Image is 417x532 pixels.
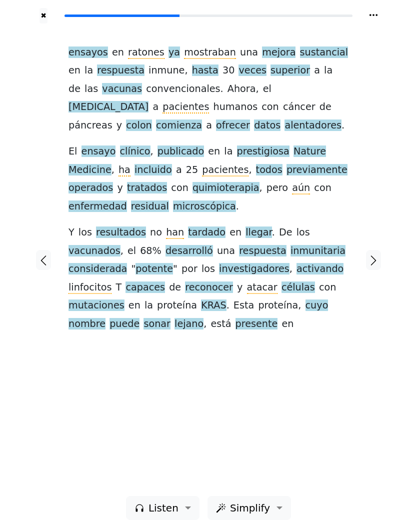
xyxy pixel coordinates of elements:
[292,182,310,194] span: aún
[152,245,161,257] span: %
[148,64,184,77] span: inmune
[150,226,162,239] span: no
[181,263,197,275] span: por
[174,318,203,330] span: lejano
[217,245,235,257] span: una
[184,46,236,59] span: mostraban
[208,145,220,158] span: en
[126,496,199,520] button: Listen
[207,496,291,520] button: Simplify
[126,119,152,132] span: colon
[173,200,236,213] span: microscópica
[150,145,153,158] span: ,
[68,226,74,239] span: Y
[165,245,213,257] span: desarrolló
[127,182,167,194] span: tratados
[259,182,262,194] span: ,
[68,83,80,95] span: de
[128,46,164,59] span: ratones
[272,226,275,239] span: .
[184,64,187,77] span: ,
[176,164,182,176] span: a
[305,299,328,312] span: cuyo
[256,164,282,176] span: todos
[319,101,331,113] span: de
[314,64,320,77] span: a
[192,182,259,194] span: quimioterapia
[216,119,250,132] span: ofrecer
[314,182,331,194] span: con
[319,281,336,294] span: con
[281,318,293,330] span: en
[296,263,343,275] span: activando
[152,101,158,113] span: a
[162,101,209,113] span: pacientes
[68,101,148,113] span: [MEDICAL_DATA]
[168,46,180,59] span: ya
[173,263,177,275] span: "
[112,46,124,59] span: en
[235,318,278,330] span: presente
[270,64,310,77] span: superior
[237,281,242,294] span: y
[169,281,181,294] span: de
[116,119,122,132] span: y
[229,226,241,239] span: en
[78,226,92,239] span: los
[284,119,341,132] span: alentadores
[116,281,122,294] span: T
[201,263,215,275] span: los
[96,226,146,239] span: resultados
[286,164,347,176] span: previamente
[68,164,111,176] span: Medicine
[111,164,114,176] span: ,
[239,245,286,257] span: respuesta
[293,145,326,158] span: Nature
[84,64,93,77] span: la
[157,299,197,312] span: proteína
[134,164,172,176] span: incluido
[68,46,108,59] span: ensayos
[227,83,256,95] span: Ahora
[202,164,248,176] span: pacientes
[118,164,130,176] span: ha
[135,263,173,275] span: potente
[125,281,165,294] span: capaces
[237,145,289,158] span: prestigiosa
[97,64,144,77] span: respuesta
[109,318,139,330] span: puede
[68,281,111,294] span: linfocitos
[68,318,105,330] span: nombre
[224,145,232,158] span: la
[120,145,150,158] span: clínico
[171,182,188,194] span: con
[261,101,278,113] span: con
[131,263,135,275] span: "
[68,200,127,213] span: enfermedad
[289,263,292,275] span: ,
[258,299,298,312] span: proteína
[146,83,220,95] span: convencionales
[341,119,344,132] span: .
[185,281,233,294] span: reconocer
[296,226,310,239] span: los
[128,299,140,312] span: en
[298,299,301,312] span: ,
[120,245,123,257] span: ,
[186,164,198,176] span: 25
[201,299,226,312] span: KRAS
[39,8,48,23] button: ✖
[240,46,258,59] span: una
[156,119,202,132] span: comienza
[81,145,116,158] span: ensayo
[254,119,280,132] span: datos
[206,119,212,132] span: a
[148,500,178,515] span: Listen
[210,318,231,330] span: está
[219,263,289,275] span: investigadores
[68,263,127,275] span: considerada
[117,182,122,194] span: y
[68,64,80,77] span: en
[238,64,266,77] span: veces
